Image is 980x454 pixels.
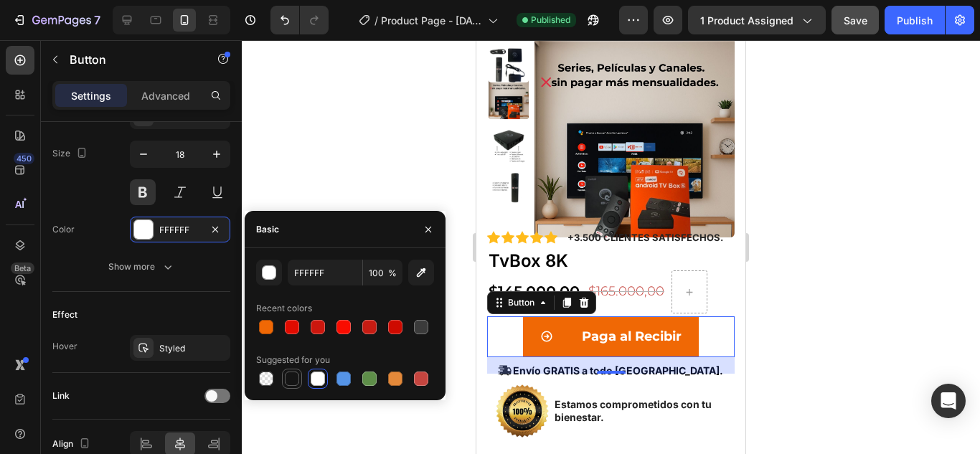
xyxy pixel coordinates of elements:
[141,88,190,103] p: Advanced
[531,14,570,27] span: Published
[476,40,745,454] iframe: Design area
[374,13,378,28] span: /
[14,153,34,164] div: 450
[52,389,70,402] div: Link
[381,13,482,28] span: Product Page - [DATE] 18:45:46
[288,260,362,285] input: Eg: FFFFFF
[11,263,34,274] div: Beta
[52,340,77,353] div: Hover
[94,11,100,29] p: 7
[256,223,279,236] div: Basic
[71,88,111,103] p: Settings
[52,223,75,236] div: Color
[700,13,793,28] span: 1 product assigned
[108,260,175,274] div: Show more
[159,342,227,355] div: Styled
[52,144,90,164] div: Size
[52,435,93,454] div: Align
[844,14,867,27] span: Save
[52,308,77,321] div: Effect
[52,254,230,280] button: Show more
[931,384,966,418] div: Open Intercom Messenger
[6,6,107,34] button: 7
[897,13,933,28] div: Publish
[70,51,192,68] p: Button
[388,267,397,280] span: %
[159,224,201,237] div: FFFFFF
[22,411,247,435] h2: Hecho por Profesionales
[885,6,945,34] button: Publish
[256,354,330,366] div: Suggested for you
[256,302,312,315] div: Recent colors
[270,6,329,34] div: Undo/Redo
[688,6,826,34] button: 1 product assigned
[831,6,879,34] button: Save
